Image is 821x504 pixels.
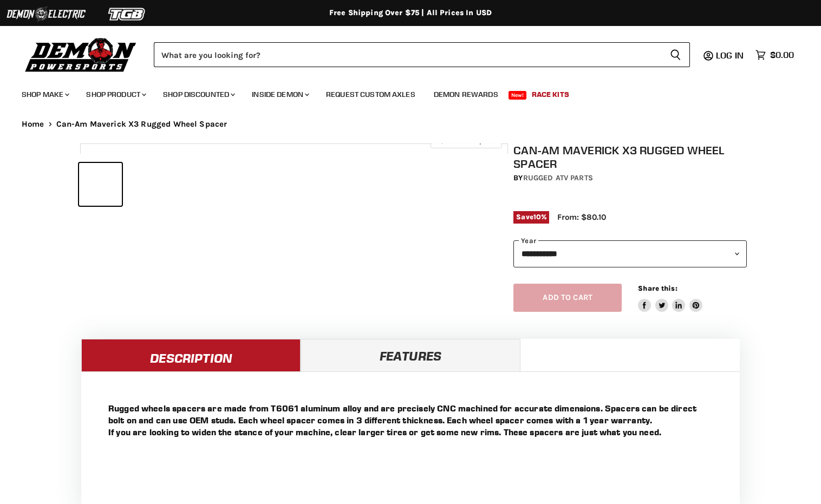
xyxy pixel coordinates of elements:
a: Rugged ATV Parts [523,173,593,182]
a: Features [301,339,520,371]
a: Shop Discounted [155,83,242,106]
a: Log in [711,50,750,60]
a: Shop Product [78,83,153,106]
img: TGB Logo 2 [87,4,168,24]
button: Search [661,42,690,67]
a: Request Custom Axles [318,83,423,106]
a: Description [81,339,301,371]
span: Save % [513,211,549,223]
a: Race Kits [524,83,577,106]
a: Home [22,120,44,129]
img: Demon Electric Logo 2 [5,4,87,24]
button: Can-Am Maverick X3 Rugged Wheel Spacer thumbnail [79,163,122,206]
a: Demon Rewards [426,83,506,106]
input: Search [154,42,661,67]
span: 10 [533,213,541,221]
span: Log in [716,50,744,61]
button: Can-Am Maverick X3 Rugged Wheel Spacer thumbnail [125,163,168,206]
span: Can-Am Maverick X3 Rugged Wheel Spacer [56,120,227,129]
a: $0.00 [750,47,799,63]
span: Click to expand [436,136,496,145]
span: Share this: [638,284,677,292]
span: $0.00 [770,50,794,60]
ul: Main menu [14,79,791,106]
span: From: $80.10 [557,212,606,222]
p: Rugged wheels spacers are made from T6061 aluminum alloy and are precisely CNC machined for accur... [108,402,713,438]
div: by [513,172,747,184]
span: New! [509,91,527,100]
img: Demon Powersports [22,35,140,74]
aside: Share this: [638,284,702,312]
a: Shop Make [14,83,76,106]
h1: Can-Am Maverick X3 Rugged Wheel Spacer [513,143,747,171]
select: year [513,240,747,267]
form: Product [154,42,690,67]
a: Inside Demon [244,83,316,106]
